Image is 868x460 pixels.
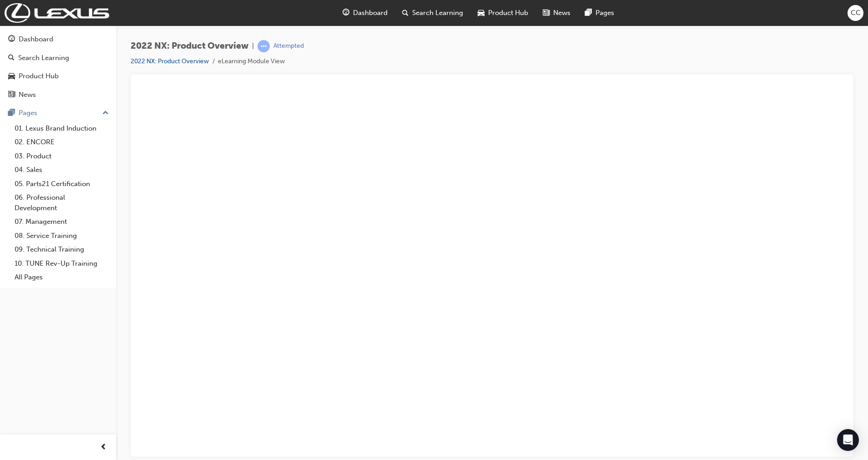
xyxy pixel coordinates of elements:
[100,442,107,453] span: prev-icon
[11,229,112,243] a: 08. Service Training
[851,8,861,18] span: CC
[19,108,37,118] div: Pages
[11,149,112,163] a: 03. Product
[488,8,528,18] span: Product Hub
[11,135,112,149] a: 02. ENCORE
[131,41,248,51] span: 2022 NX: Product Overview
[470,4,535,22] a: car-iconProduct Hub
[131,57,209,65] a: 2022 NX: Product Overview
[18,53,69,63] div: Search Learning
[478,7,484,19] span: car-icon
[11,257,112,271] a: 10. TUNE Rev-Up Training
[8,91,15,99] span: news-icon
[11,191,112,215] a: 06. Professional Development
[837,429,859,451] div: Open Intercom Messenger
[4,68,112,85] a: Product Hub
[11,121,112,136] a: 01. Lexus Brand Induction
[11,177,112,191] a: 05. Parts21 Certification
[5,3,109,23] img: Trak
[8,109,15,117] span: pages-icon
[585,7,592,19] span: pages-icon
[4,31,112,48] a: Dashboard
[402,7,409,19] span: search-icon
[102,107,109,119] span: up-icon
[11,243,112,257] a: 09. Technical Training
[595,8,614,18] span: Pages
[19,71,59,81] div: Product Hub
[8,54,15,62] span: search-icon
[395,4,470,22] a: search-iconSearch Learning
[543,7,550,19] span: news-icon
[257,40,270,52] span: learningRecordVerb_ATTEMPT-icon
[4,105,112,121] button: Pages
[8,72,15,81] span: car-icon
[11,270,112,284] a: All Pages
[252,41,254,51] span: |
[4,29,112,105] button: DashboardSearch LearningProduct HubNews
[353,8,388,18] span: Dashboard
[412,8,463,18] span: Search Learning
[343,7,349,19] span: guage-icon
[19,34,53,45] div: Dashboard
[535,4,578,22] a: news-iconNews
[335,4,395,22] a: guage-iconDashboard
[11,215,112,229] a: 07. Management
[218,56,285,67] li: eLearning Module View
[273,42,304,51] div: Attempted
[19,90,36,100] div: News
[8,35,15,44] span: guage-icon
[578,4,621,22] a: pages-iconPages
[553,8,570,18] span: News
[4,50,112,66] a: Search Learning
[848,5,863,21] button: CC
[4,86,112,103] a: News
[11,163,112,177] a: 04. Sales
